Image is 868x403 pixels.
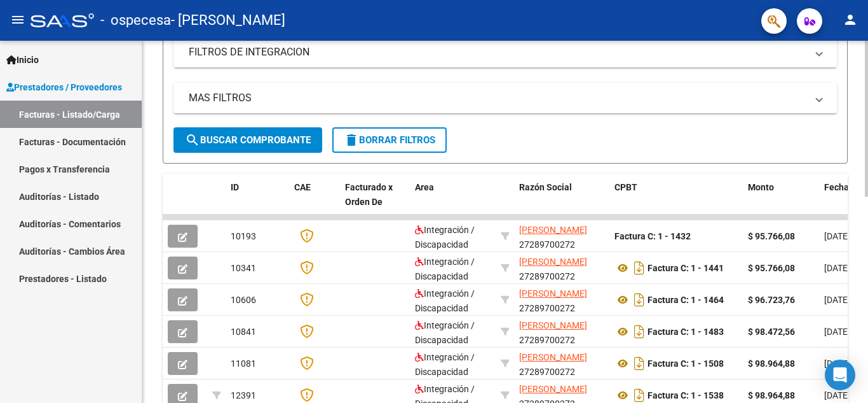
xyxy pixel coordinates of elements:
[519,288,587,299] span: [PERSON_NAME]
[100,6,171,34] span: - ospecesa
[173,37,837,67] mat-expansion-panel-header: FILTROS DE INTEGRACION
[748,358,795,369] strong: $ 98.964,88
[519,182,572,192] span: Razón Social
[415,225,475,250] span: Integración / Discapacidad
[824,263,850,273] span: [DATE]
[294,182,311,192] span: CAE
[519,318,604,345] div: 27289700272
[185,134,311,146] span: Buscar Comprobante
[648,327,724,337] strong: Factura C: 1 - 1483
[410,174,496,230] datatable-header-cell: Area
[415,352,475,377] span: Integración / Discapacidad
[231,358,256,369] span: 11081
[614,231,691,241] strong: Factura C: 1 - 1432
[648,295,724,305] strong: Factura C: 1 - 1464
[231,390,256,400] span: 12391
[519,255,604,281] div: 27289700272
[748,295,795,305] strong: $ 96.723,76
[614,182,637,192] span: CPBT
[824,231,850,241] span: [DATE]
[648,263,724,273] strong: Factura C: 1 - 1441
[344,132,359,148] mat-icon: delete
[189,45,806,59] mat-panel-title: FILTROS DE INTEGRACION
[185,132,200,148] mat-icon: search
[609,174,743,230] datatable-header-cell: CPBT
[631,290,648,310] i: Descargar documento
[519,225,587,235] span: [PERSON_NAME]
[824,358,850,369] span: [DATE]
[332,127,447,153] button: Borrar Filtros
[173,127,322,153] button: Buscar Comprobante
[519,352,587,362] span: [PERSON_NAME]
[231,327,256,337] span: 10841
[415,257,475,281] span: Integración / Discapacidad
[825,360,855,390] div: Open Intercom Messenger
[289,174,340,230] datatable-header-cell: CAE
[231,295,256,305] span: 10606
[344,134,435,146] span: Borrar Filtros
[824,327,850,337] span: [DATE]
[519,223,604,250] div: 27289700272
[843,12,858,27] mat-icon: person
[519,286,604,313] div: 27289700272
[519,320,587,330] span: [PERSON_NAME]
[519,257,587,267] span: [PERSON_NAME]
[6,80,122,94] span: Prestadores / Proveedores
[748,231,795,241] strong: $ 95.766,08
[519,350,604,377] div: 27289700272
[748,263,795,273] strong: $ 95.766,08
[748,390,795,400] strong: $ 98.964,88
[231,182,239,192] span: ID
[10,12,25,27] mat-icon: menu
[231,231,256,241] span: 10193
[226,174,289,230] datatable-header-cell: ID
[748,327,795,337] strong: $ 98.472,56
[648,358,724,369] strong: Factura C: 1 - 1508
[631,258,648,278] i: Descargar documento
[631,353,648,374] i: Descargar documento
[231,263,256,273] span: 10341
[519,384,587,394] span: [PERSON_NAME]
[743,174,819,230] datatable-header-cell: Monto
[415,288,475,313] span: Integración / Discapacidad
[173,83,837,113] mat-expansion-panel-header: MAS FILTROS
[189,91,806,105] mat-panel-title: MAS FILTROS
[631,322,648,342] i: Descargar documento
[748,182,774,192] span: Monto
[514,174,609,230] datatable-header-cell: Razón Social
[171,6,285,34] span: - [PERSON_NAME]
[824,295,850,305] span: [DATE]
[340,174,410,230] datatable-header-cell: Facturado x Orden De
[415,182,434,192] span: Area
[648,390,724,400] strong: Factura C: 1 - 1538
[6,53,39,67] span: Inicio
[345,182,393,207] span: Facturado x Orden De
[415,320,475,345] span: Integración / Discapacidad
[824,390,850,400] span: [DATE]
